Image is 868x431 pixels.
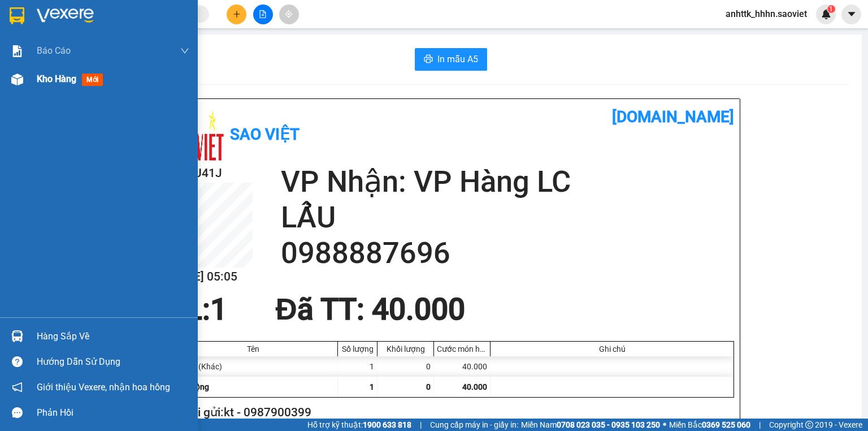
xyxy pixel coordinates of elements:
[827,5,835,13] sup: 1
[426,382,431,391] span: 0
[10,7,24,24] img: logo-vxr
[37,328,189,345] div: Hàng sắp về
[11,330,23,342] img: warehouse-icon
[663,423,666,427] span: ⚪️
[37,74,76,84] span: Kho hàng
[805,421,813,429] span: copyright
[437,52,478,66] span: In mẫu A5
[275,292,465,327] span: Đã TT : 40.000
[612,107,734,126] b: [DOMAIN_NAME]
[168,164,253,183] h2: IFDGU41J
[279,5,299,24] button: aim
[430,419,518,431] span: Cung cấp máy in - giấy in:
[37,380,170,394] span: Giới thiệu Vexere, nhận hoa hồng
[307,419,411,431] span: Hỗ trợ kỹ thuật:
[493,344,731,354] div: Ghi chú
[82,74,103,86] span: mới
[171,344,335,354] div: Tên
[338,356,377,377] div: 1
[380,344,431,354] div: Khối lượng
[168,268,253,286] h2: [DATE] 05:05
[821,9,831,19] img: icon-new-feature
[363,420,411,429] strong: 1900 633 818
[281,200,734,235] h2: LẨU
[847,9,857,19] span: caret-down
[759,419,761,431] span: |
[281,235,734,271] h2: 0988887696
[829,5,833,13] span: 1
[437,344,487,354] div: Cước món hàng
[415,48,487,71] button: printerIn mẫu A5
[420,419,422,431] span: |
[717,7,816,21] span: anhttk_hhhn.saoviet
[521,419,660,431] span: Miền Nam
[11,74,23,85] img: warehouse-icon
[253,5,273,24] button: file-add
[377,356,434,377] div: 0
[210,292,227,327] span: 1
[37,404,189,421] div: Phản hồi
[424,54,433,65] span: printer
[180,46,189,55] span: down
[12,382,23,393] span: notification
[462,382,487,391] span: 40.000
[227,5,246,24] button: plus
[259,10,267,18] span: file-add
[37,354,189,370] div: Hướng dẫn sử dụng
[434,356,491,377] div: 40.000
[12,407,23,418] span: message
[233,10,241,18] span: plus
[370,382,374,391] span: 1
[341,344,374,354] div: Số lượng
[12,356,23,367] span: question-circle
[168,403,730,422] h2: Người gửi: kt - 0987900399
[168,356,338,377] div: bọc bìa (Khác)
[285,10,293,18] span: aim
[11,45,23,57] img: solution-icon
[230,125,300,144] b: Sao Việt
[281,164,734,200] h2: VP Nhận: VP Hàng LC
[669,419,750,431] span: Miền Bắc
[841,5,861,24] button: caret-down
[37,44,71,58] span: Báo cáo
[557,420,660,429] strong: 0708 023 035 - 0935 103 250
[702,420,750,429] strong: 0369 525 060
